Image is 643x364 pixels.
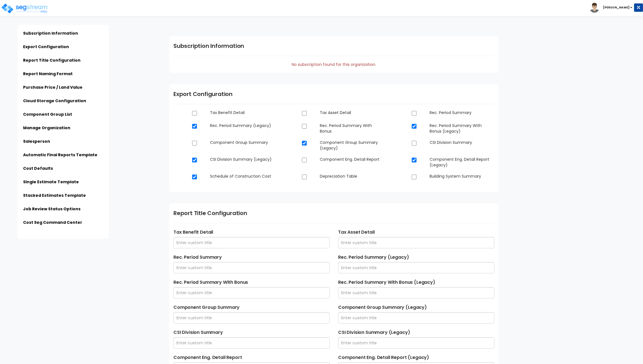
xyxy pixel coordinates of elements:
[173,337,330,349] input: Enter custom title
[425,140,499,145] dd: CSI Division Summary
[23,71,73,77] a: Report Naming Format
[338,229,494,236] label: Tax Asset Detail
[23,193,86,198] a: Stacked Estimates Template
[603,5,629,10] b: [PERSON_NAME]
[173,229,330,236] label: Tax Benefit Detail
[23,139,50,144] a: Salesperson
[23,44,69,50] a: Export Configuration
[173,254,330,261] label: Rec. Period Summary
[23,206,81,212] a: Job Review Status Options
[425,173,499,179] dd: Building System Summary
[338,237,494,248] input: Enter custom title
[338,312,494,323] input: Enter custom title
[316,173,389,179] dd: Depreciation Table
[338,262,494,273] input: Enter custom title
[316,123,389,134] dd: Rec. Period Summary With Bonus
[173,287,330,298] input: Enter custom title
[23,179,79,185] a: Single Estimate Template
[425,110,499,115] dd: Rec. Period Summary
[425,157,499,168] dd: Component Eng. Detail Report (Legacy)
[173,90,494,98] h1: Export Configuration
[23,125,70,131] a: Manage Organization
[173,329,330,336] label: CSI Division Summary
[173,42,494,50] h1: Subscription Information
[338,329,494,336] label: CSI Division Summary (Legacy)
[23,152,97,158] a: Automatic Final Reports Template
[338,254,494,261] label: Rec. Period Summary (Legacy)
[316,157,389,162] dd: Component Eng. Detail Report
[173,237,330,248] input: Enter custom title
[338,279,494,286] label: Rec. Period Summary With Bonus (Legacy)
[173,279,330,286] label: Rec. Period Summary With Bonus
[338,354,494,361] label: Component Eng. Detail Report (Legacy)
[23,30,78,36] a: Subscription Information
[425,123,499,134] dd: Rec. Period Summary With Bonus (Legacy)
[206,140,279,145] dd: Component Group Summary
[316,110,389,115] dd: Tax Asset Detail
[206,173,279,179] dd: Schedule of Construction Cost
[316,140,389,151] dd: Component Group Summary (Legacy)
[173,304,330,311] label: Component Group Summary
[206,157,279,162] dd: CSI Division Summary (Legacy)
[338,287,494,298] input: Enter custom title
[23,111,72,117] a: Component Group List
[23,57,81,63] a: Report Title Configuration
[173,262,330,273] input: Enter custom title
[338,337,494,349] input: Enter custom title
[206,110,279,115] dd: Tax Benefit Detail
[338,304,494,311] label: Component Group Summary (Legacy)
[206,123,279,128] dd: Rec. Period Summary (Legacy)
[173,209,494,217] h1: Report Title Configuration
[292,62,376,67] span: No subscription found for this organization.
[173,312,330,323] input: Enter custom title
[590,3,599,13] img: avatar.png
[173,354,330,361] label: Component Eng. Detail Report
[23,98,86,104] a: Cloud Storage Configuration
[23,84,82,90] a: Purchase Price / Land Value
[23,166,53,171] a: Cost Defaults
[23,220,82,225] a: Cost Seg Command Center
[1,3,49,14] img: logo_pro_r.png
